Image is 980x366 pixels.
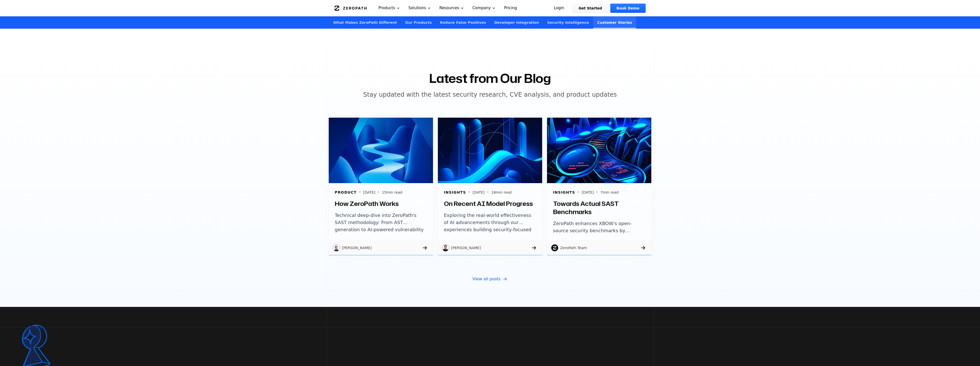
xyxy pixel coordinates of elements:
[553,190,575,195] h6: Insights
[335,190,357,195] h6: Product
[572,4,608,13] a: Get Started
[342,245,372,250] p: [PERSON_NAME]
[543,16,593,28] a: Security Intelligence
[593,16,636,28] a: Customer Stories
[547,118,651,183] img: Towards Actual SAST Benchmarks
[553,199,645,216] h3: Towards Actual SAST Benchmarks
[596,189,598,195] span: •
[582,190,594,195] p: [DATE]
[436,115,545,258] a: On Recent AI Model ProgressInsights•[DATE]•18min readOn Recent AI Model ProgressExploring the rea...
[551,244,558,251] img: ZeroPath Team
[335,199,427,208] h3: How ZeroPath Works
[335,212,427,234] p: Technical deep-dive into ZeroPath's SAST methodology: From AST generation to AI-powered vulnerabi...
[490,16,543,28] a: Developer Integration
[429,72,551,84] h2: Latest from Our Blog
[444,190,466,195] h6: Insights
[487,189,489,195] span: •
[363,91,617,99] h5: Stay updated with the latest security research, CVE analysis, and product updates
[451,245,481,250] p: [PERSON_NAME]
[359,189,361,195] span: •
[401,16,436,28] a: Our Products
[545,115,654,258] a: Towards Actual SAST BenchmarksInsights•[DATE]•7min readTowards Actual SAST BenchmarksZeroPath enh...
[363,190,375,195] p: [DATE]
[444,199,536,208] h3: On Recent AI Model Progress
[436,16,490,28] a: Reduce False Positives
[468,189,470,195] span: •
[491,190,512,195] p: 18 min read
[472,276,508,282] a: View all posts
[377,189,380,195] span: •
[326,115,436,258] a: How ZeroPath WorksProduct•[DATE]•15min readHow ZeroPath WorksTechnical deep-dive into ZeroPath's ...
[472,190,484,195] p: [DATE]
[333,244,340,251] img: Raphael Karger
[610,4,645,13] a: Book Demo
[548,4,571,13] a: Login
[560,245,587,250] p: ZeroPath Team
[577,189,580,195] span: •
[442,244,449,251] img: Dean Valentine
[329,118,433,183] img: How ZeroPath Works
[329,16,401,28] a: What Makes ZeroPath Different
[438,118,542,183] img: On Recent AI Model Progress
[444,212,536,234] p: Exploring the real-world effectiveness of AI advancements through our experiences building securi...
[553,220,645,234] p: ZeroPath enhances XBOW's open-source security benchmarks by removing AI-favoring hints, adding fa...
[382,190,402,195] p: 15 min read
[600,190,618,195] p: 7 min read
